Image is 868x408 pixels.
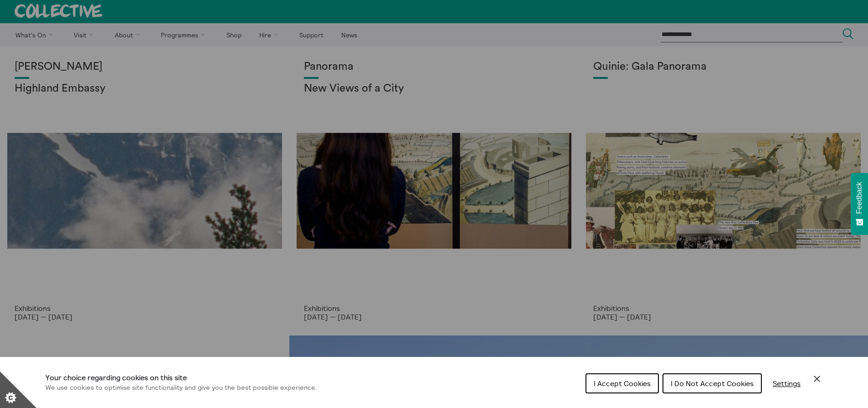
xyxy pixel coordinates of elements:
[855,182,863,214] span: Feedback
[46,372,317,383] h1: Your choice regarding cookies on this site
[594,379,651,388] span: I Accept Cookies
[765,374,808,393] button: Settings
[586,373,659,393] button: I Accept Cookies
[812,373,822,384] button: Close Cookie Control
[663,373,762,393] button: I Do Not Accept Cookies
[46,383,317,393] p: We use cookies to optimise site functionality and give you the best possible experience.
[851,173,868,235] button: Feedback - Show survey
[671,379,754,388] span: I Do Not Accept Cookies
[773,379,801,388] span: Settings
